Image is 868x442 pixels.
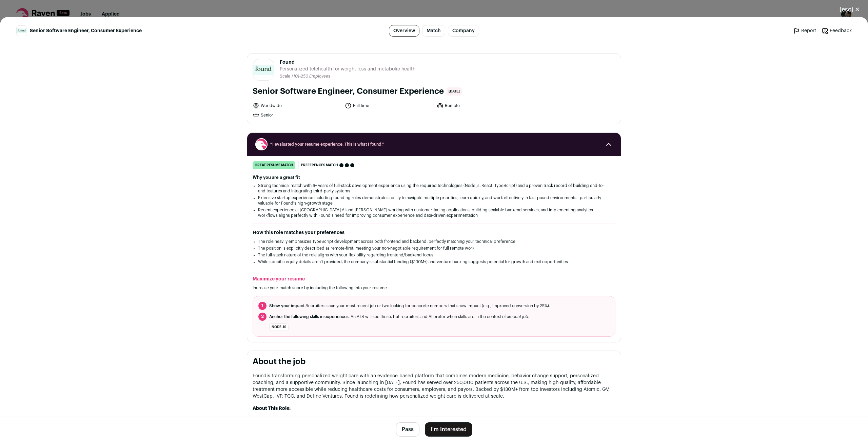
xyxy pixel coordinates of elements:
[258,302,267,310] span: 1
[258,183,610,194] li: Strong technical match with 6+ years of full-stack development experience using the required tech...
[253,229,615,236] h2: How this role matches your preferences
[258,195,610,206] li: Extensive startup experience including founding roles demonstrates ability to navigate multiple p...
[448,25,479,37] a: Company
[253,86,444,97] h1: Senior Software Engineer, Consumer Experience
[280,59,417,66] span: Found
[253,373,615,400] p: is transforming personalized weight care with an evidence-based platform that combines modern med...
[253,102,341,109] li: Worldwide
[253,175,615,180] h2: Why you are a great fit
[822,27,852,34] a: Feedback
[258,239,610,244] li: The role heavily emphasizes TypeScript development across both frontend and backend, perfectly ma...
[793,27,816,34] a: Report
[269,304,305,308] span: Show your impact.
[280,66,417,72] span: Personalized telehealth for weight loss and metabolic health.
[253,65,274,75] img: 4594f8e18b86b2428bde5cabb51e372f0e7907b76033b070d1df1bdbf03971eb
[269,314,529,319] span: . An ATS will see these, but recruiters and AI prefer when skills are in the context of a
[831,2,868,17] button: Close modal
[293,74,330,78] span: 101-250 Employees
[422,25,445,37] a: Match
[425,422,472,437] button: I'm Interested
[270,142,598,147] span: “I evaluated your resume experience. This is what I found.”
[30,27,142,34] span: Senior Software Engineer, Consumer Experience
[345,102,433,109] li: Full time
[269,303,550,309] span: Recruiters scan your most recent job or two looking for concrete numbers that show impact (e.g., ...
[269,315,349,319] span: Anchor the following skills in experiences
[258,259,610,265] li: While specific equity details aren't provided, the company's substantial funding ($130M+) and ven...
[253,374,267,378] a: Found
[269,323,289,331] li: Node.js
[258,313,267,321] span: 2
[258,207,610,218] li: Recent experience at [GEOGRAPHIC_DATA] AI and [PERSON_NAME] working with customer-facing applicat...
[280,74,292,79] li: Scale
[292,74,330,79] li: /
[253,406,291,411] strong: About This Role:
[509,315,529,319] i: recent job.
[258,252,610,258] li: The full-stack nature of the role aligns with your flexibility regarding frontend/backend focus
[17,28,27,34] img: 4594f8e18b86b2428bde5cabb51e372f0e7907b76033b070d1df1bdbf03971eb
[253,276,615,282] h2: Maximize your resume
[253,112,341,119] li: Senior
[389,25,419,37] a: Overview
[253,356,615,367] h2: About the job
[447,87,462,96] span: [DATE]
[301,162,338,169] span: Preferences match
[253,161,295,169] div: great resume match
[253,285,615,291] p: Increase your match score by including the following into your resume
[437,102,525,109] li: Remote
[258,246,610,251] li: The position is explicitly described as remote-first, meeting your non-negotiable requirement for...
[396,422,419,437] button: Pass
